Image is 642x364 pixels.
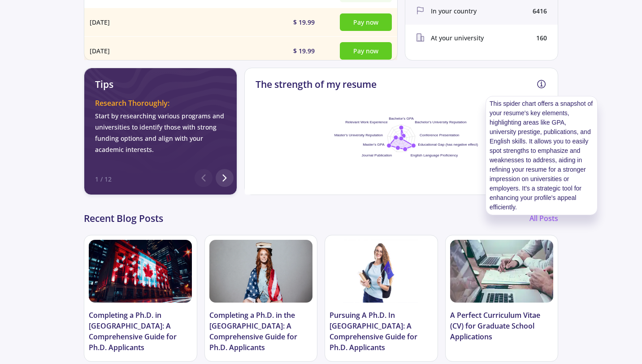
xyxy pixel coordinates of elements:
[84,37,135,65] td: [DATE]
[340,13,392,31] button: Pay now
[209,310,312,353] h3: Completing a Ph.D. in the [GEOGRAPHIC_DATA]: A Comprehensive Guide for Ph.D. Applicants
[415,120,466,124] text: Bachelor's University Reputation
[84,235,197,362] a: Completing a Ph.D. in Canada: A Comprehensive Guide for Ph.D. ApplicantsimageCompleting a Ph.D. i...
[288,8,335,37] td: $ 19.99
[84,213,163,224] h2: Recent Blog Posts
[89,310,192,353] h3: Completing a Ph.D. in [GEOGRAPHIC_DATA]: A Comprehensive Guide for Ph.D. Applicants
[529,213,558,223] a: All Posts
[95,174,112,184] div: 1 / 12
[340,18,392,26] a: Pay now
[362,153,392,157] text: Journal Publication
[330,310,433,353] h3: Pursuing A Ph.D. In [GEOGRAPHIC_DATA]: A Comprehensive Guide for Ph.D. Applicants
[445,235,559,362] a: A Perfect Curriculum Vitae (CV) for Graduate School ApplicationsimageA Perfect Curriculum Vitae (...
[418,142,478,146] text: Educational Gap (has negative effect)
[431,33,484,43] span: At your university
[536,33,547,43] div: 160
[389,117,414,121] text: Bachelor's GPA
[340,47,392,55] a: Pay now
[363,142,385,146] text: Master's GPA
[330,240,433,303] img: Pursuing A Ph.D. In Europe: A Comprehensive Guide for Ph.D. Applicantsimage
[450,240,553,303] img: A Perfect Curriculum Vitae (CV) for Graduate School Applicationsimage
[334,133,383,137] text: Master's University Reputation
[256,79,377,90] h2: The strength of my resume
[288,37,335,65] td: $ 19.99
[431,6,477,16] span: In your country
[420,133,460,137] text: Conference Presentation
[340,42,392,60] button: Pay now
[95,110,226,156] div: Start by researching various programs and universities to identify those with strong funding opti...
[84,8,135,37] td: [DATE]
[209,240,312,303] img: Completing a Ph.D. in the United States: A Comprehensive Guide for Ph.D. Applicantsimage
[95,98,226,108] div: Research Thoroughly:
[486,96,598,215] div: This spider chart offers a snapshot of your resume's key elements, highlighting areas like GPA, u...
[353,47,378,55] span: Pay now
[533,6,547,16] div: 6416
[95,79,226,90] h2: Tips
[353,18,378,26] span: Pay now
[89,240,192,303] img: Completing a Ph.D. in Canada: A Comprehensive Guide for Ph.D. Applicantsimage
[450,310,553,342] h3: A Perfect Curriculum Vitae (CV) for Graduate School Applications
[411,153,458,157] text: English Language Proficiency
[345,120,388,124] text: Relevant Work Experience
[325,235,438,362] a: Pursuing A Ph.D. In Europe: A Comprehensive Guide for Ph.D. ApplicantsimagePursuing A Ph.D. In [G...
[204,235,318,362] a: Completing a Ph.D. in the United States: A Comprehensive Guide for Ph.D. ApplicantsimageCompletin...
